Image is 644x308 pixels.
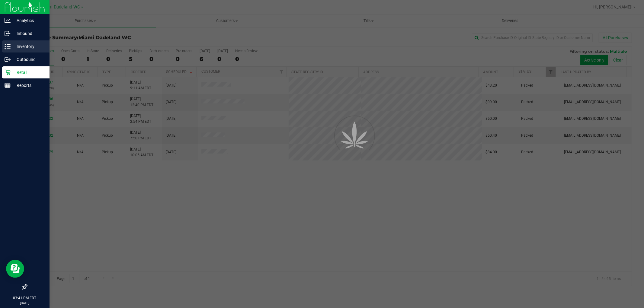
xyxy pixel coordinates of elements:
[11,82,47,89] p: Reports
[5,56,11,62] inline-svg: Outbound
[5,30,11,37] inline-svg: Inbound
[5,43,11,49] inline-svg: Inventory
[3,301,47,305] p: [DATE]
[5,69,11,75] inline-svg: Retail
[11,56,47,63] p: Outbound
[6,260,24,278] iframe: Resource center
[11,43,47,50] p: Inventory
[3,295,47,301] p: 03:41 PM EDT
[11,69,47,76] p: Retail
[11,30,47,37] p: Inbound
[11,17,47,24] p: Analytics
[5,17,11,24] inline-svg: Analytics
[5,82,11,88] inline-svg: Reports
